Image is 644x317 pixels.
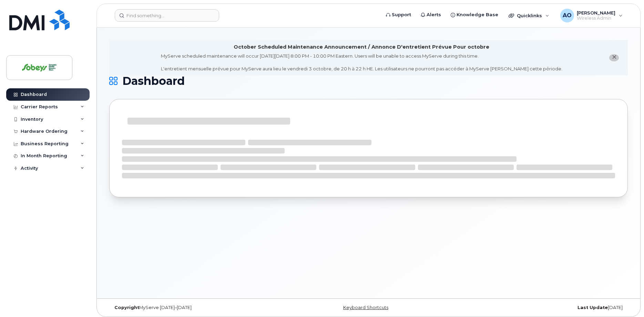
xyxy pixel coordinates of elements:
strong: Copyright [114,305,139,310]
div: [DATE] [455,305,628,310]
div: October Scheduled Maintenance Announcement / Annonce D'entretient Prévue Pour octobre [234,43,489,51]
button: close notification [609,54,619,61]
a: Keyboard Shortcuts [343,305,388,310]
div: MyServe [DATE]–[DATE] [109,305,282,310]
span: Dashboard [122,76,185,86]
div: MyServe scheduled maintenance will occur [DATE][DATE] 8:00 PM - 10:00 PM Eastern. Users will be u... [161,53,562,72]
strong: Last Update [577,305,608,310]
